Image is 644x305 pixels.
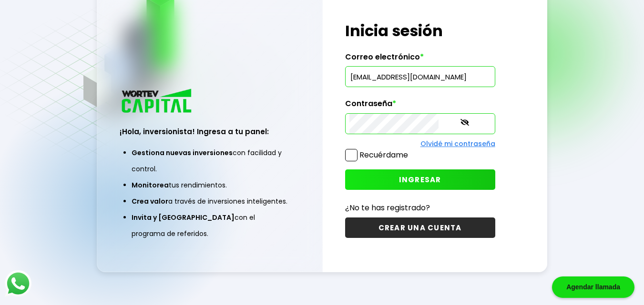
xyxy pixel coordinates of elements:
[345,217,495,238] button: CREAR UNA CUENTA
[345,202,495,214] p: ¿No te has registrado?
[399,175,441,185] span: INGRESAR
[345,20,495,42] h1: Inicia sesión
[349,67,491,87] input: hola@wortev.capital
[132,213,235,222] span: Invita y [GEOGRAPHIC_DATA]
[132,193,288,209] li: a través de inversiones inteligentes.
[132,177,288,193] li: tus rendimientos.
[132,209,288,242] li: con el programa de referidos.
[132,180,169,190] span: Monitorea
[345,169,495,190] button: INGRESAR
[132,145,288,177] li: con facilidad y control.
[120,88,195,116] img: logo_wortev_capital
[132,148,233,157] span: Gestiona nuevas inversiones
[420,139,495,148] a: Olvidé mi contraseña
[120,126,300,137] h3: ¡Hola, inversionista! Ingresa a tu panel:
[552,276,634,298] div: Agendar llamada
[359,149,408,160] label: Recuérdame
[345,52,495,67] label: Correo electrónico
[5,270,31,297] img: logos_whatsapp-icon.242b2217.svg
[132,197,168,206] span: Crea valor
[345,99,495,113] label: Contraseña
[345,202,495,238] a: ¿No te has registrado?CREAR UNA CUENTA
